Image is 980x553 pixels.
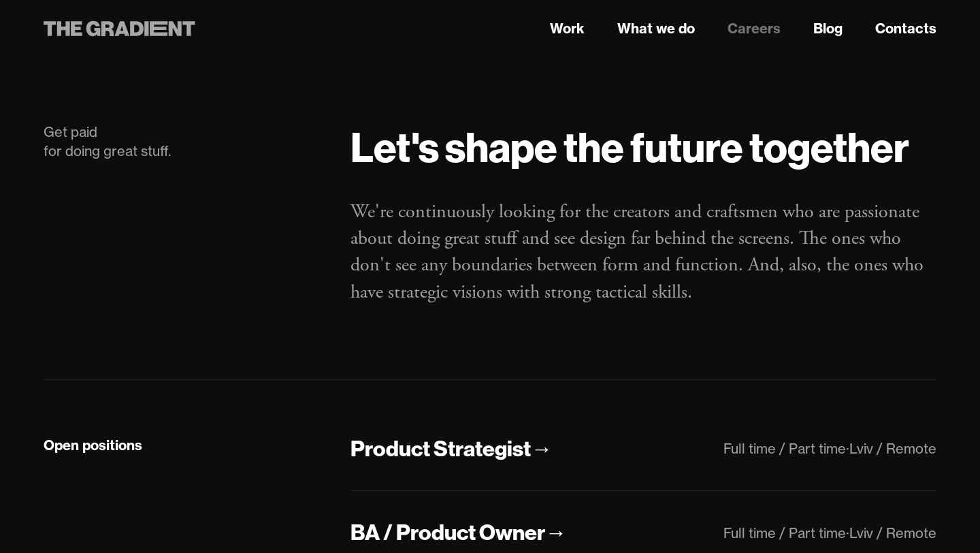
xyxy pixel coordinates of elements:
[849,440,936,457] div: Lviv / Remote
[350,434,531,463] div: Product Strategist
[44,437,142,454] strong: Open positions
[545,518,567,547] div: →
[846,440,849,457] div: ·
[723,440,846,457] div: Full time / Part time
[350,434,553,464] a: Product Strategist→
[350,199,936,306] p: We're continuously looking for the creators and craftsmen who are passionate about doing great st...
[531,434,553,463] div: →
[728,18,781,39] a: Careers
[813,18,843,39] a: Blog
[44,123,323,161] div: Get paid for doing great stuff.
[350,121,909,173] strong: Let's shape the future together
[849,524,936,541] div: Lviv / Remote
[846,524,849,541] div: ·
[550,18,585,39] a: Work
[350,518,567,548] a: BA / Product Owner→
[350,518,545,547] div: BA / Product Owner
[617,18,695,39] a: What we do
[875,18,936,39] a: Contacts
[723,524,846,541] div: Full time / Part time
